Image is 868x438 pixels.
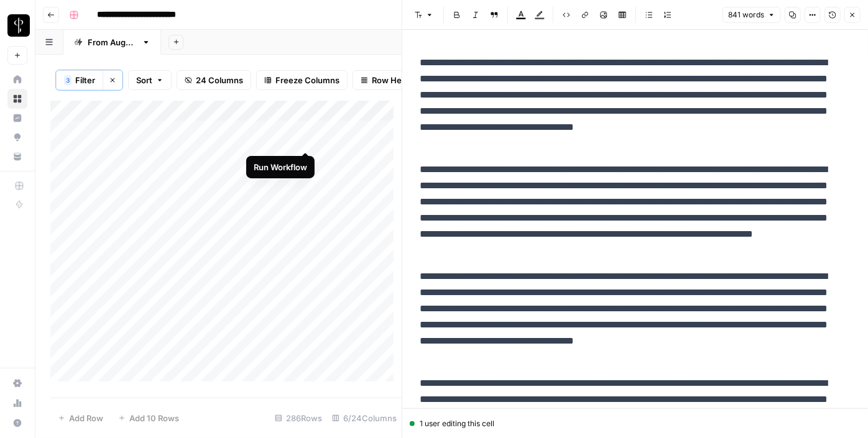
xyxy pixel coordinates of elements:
span: 841 words [728,9,764,21]
a: Settings [7,373,27,393]
span: 24 Columns [196,74,243,86]
button: Freeze Columns [256,70,348,90]
a: Browse [7,89,27,109]
a: Your Data [7,147,27,167]
a: From [DATE] [63,30,161,55]
div: Run Workflow [254,161,307,173]
button: 841 words [723,7,781,23]
div: 3 [64,75,72,85]
button: Add Row [50,408,111,428]
span: 3 [66,75,70,85]
div: 286 Rows [270,408,327,428]
a: Insights [7,108,27,128]
span: Row Height [372,74,417,86]
div: 6/24 Columns [327,408,402,428]
button: Row Height [353,70,425,90]
button: Sort [128,70,172,90]
img: LP Production Workloads Logo [7,14,30,37]
div: From [DATE] [88,36,137,48]
span: Filter [75,74,95,86]
span: Add 10 Rows [129,412,179,424]
span: Freeze Columns [275,74,339,86]
button: Help + Support [7,413,27,433]
a: Home [7,70,27,89]
span: Add Row [69,412,103,424]
div: 1 user editing this cell [410,418,861,429]
a: Opportunities [7,127,27,147]
button: Workspace: LP Production Workloads [7,10,27,41]
a: Usage [7,393,27,413]
button: Add 10 Rows [111,408,187,428]
span: Sort [136,74,152,86]
button: 24 Columns [177,70,251,90]
button: 3Filter [56,70,103,90]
